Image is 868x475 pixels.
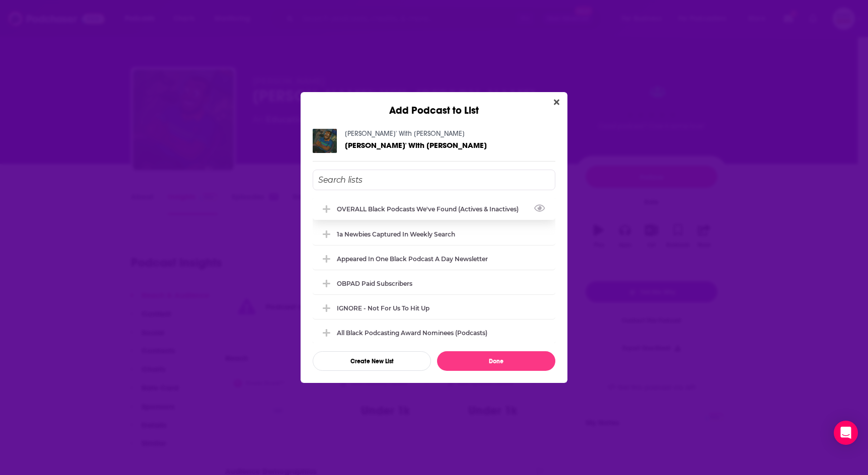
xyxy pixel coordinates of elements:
div: OVERALL Black podcasts we've found (actives & inactives) [337,205,525,213]
div: All Black Podcasting Award nominees (podcasts) [313,322,555,344]
div: OVERALL Black podcasts we've found (actives & inactives) [313,198,555,220]
div: IGNORE - not for us to hit up [313,297,555,319]
div: Appeared in One Black podcast a day newsletter [313,248,555,270]
a: Chattin' With Kobéy [345,141,487,149]
div: All Black Podcasting Award nominees (podcasts) [337,329,487,337]
button: View Link [519,211,525,212]
img: Chattin' With Kobéy [313,129,337,153]
div: Appeared in One Black podcast a day newsletter [337,255,488,263]
div: Add Podcast To List [313,170,555,371]
button: Close [550,96,563,109]
span: [PERSON_NAME]' With [PERSON_NAME] [345,140,487,150]
div: Open Intercom Messenger [834,421,858,445]
div: Add Podcast to List [301,92,567,117]
a: Chattin' With Kobéy [345,129,465,138]
div: 1a Newbies captured in weekly search [337,230,455,238]
div: IGNORE - not for us to hit up [337,304,429,312]
div: 1a Newbies captured in weekly search [313,223,555,245]
div: OBPAD paid subscribers [313,272,555,294]
div: OBPAD paid subscribers [337,280,412,287]
button: Create New List [313,351,431,371]
button: Done [437,351,555,371]
input: Search lists [313,170,555,190]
